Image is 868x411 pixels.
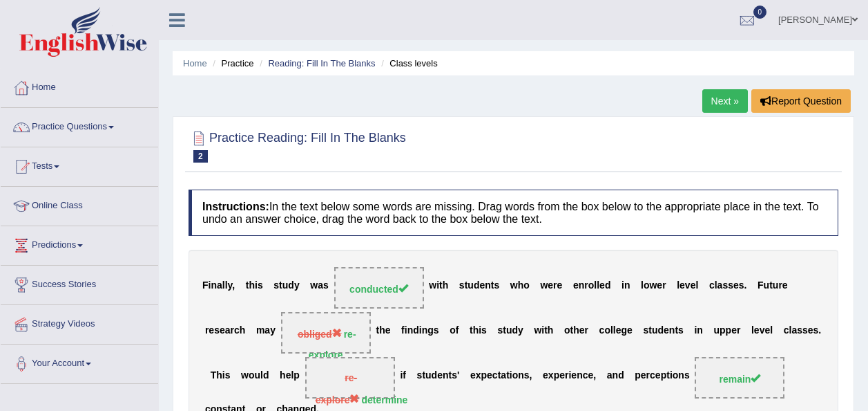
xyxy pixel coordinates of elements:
[648,325,652,336] b: t
[553,280,557,291] b: r
[270,325,276,336] b: y
[1,108,158,143] a: Practice Questions
[728,280,733,291] b: s
[293,370,300,381] b: p
[731,325,737,336] b: e
[405,325,407,336] b: i
[491,280,494,291] b: t
[613,370,619,381] b: n
[657,280,662,291] b: e
[641,370,646,381] b: e
[720,325,726,336] b: p
[554,370,560,381] b: p
[530,370,532,381] b: ,
[657,325,664,336] b: d
[616,325,621,336] b: e
[618,370,624,381] b: d
[202,201,269,212] b: Instructions:
[232,280,235,291] b: ,
[264,325,270,336] b: a
[702,89,748,113] a: Next »
[678,325,684,336] b: s
[588,370,594,381] b: e
[417,370,423,381] b: s
[479,325,481,336] b: i
[494,280,499,291] b: s
[273,280,279,291] b: s
[764,280,770,291] b: u
[624,280,630,291] b: n
[476,370,481,381] b: x
[579,325,585,336] b: e
[797,325,802,336] b: s
[214,325,220,336] b: s
[202,280,209,291] b: F
[470,370,476,381] b: e
[568,370,571,381] b: i
[604,325,610,336] b: o
[652,325,658,336] b: u
[474,280,480,291] b: d
[661,370,667,381] b: p
[544,325,548,336] b: t
[1,68,158,103] a: Home
[501,370,506,381] b: a
[523,280,530,291] b: o
[403,370,406,381] b: f
[673,370,679,381] b: o
[691,280,696,291] b: e
[524,370,530,381] b: s
[744,280,747,291] b: .
[695,357,784,399] span: Drop target
[422,325,428,336] b: n
[593,370,596,381] b: ,
[1,345,158,379] a: Your Account
[715,280,717,291] b: l
[288,280,294,291] b: d
[635,370,641,381] b: p
[573,325,579,336] b: h
[739,280,744,291] b: s
[769,280,773,291] b: t
[599,280,605,291] b: e
[717,280,723,291] b: a
[240,325,246,336] b: h
[260,370,263,381] b: l
[518,280,524,291] b: h
[737,325,740,336] b: r
[222,370,225,381] b: i
[249,280,255,291] b: h
[361,394,407,405] strong: determine
[432,370,438,381] b: d
[685,280,691,291] b: v
[650,370,655,381] b: c
[697,325,703,336] b: n
[548,325,554,336] b: h
[222,280,225,291] b: l
[666,370,670,381] b: t
[813,325,819,336] b: s
[649,280,657,291] b: w
[429,280,436,291] b: w
[571,370,577,381] b: e
[709,280,715,291] b: c
[205,325,209,336] b: r
[498,370,501,381] b: t
[481,325,487,336] b: s
[510,280,518,291] b: w
[189,128,406,163] h2: Practice Reading: Fill In The Blanks
[713,325,720,336] b: u
[1,305,158,340] a: Strategy Videos
[818,325,821,336] b: .
[782,280,788,291] b: e
[470,325,473,336] b: t
[437,370,443,381] b: e
[655,370,661,381] b: e
[193,150,208,163] span: 2
[760,325,765,336] b: v
[764,325,770,336] b: e
[503,325,506,336] b: t
[436,280,439,291] b: i
[282,280,289,291] b: u
[534,325,541,336] b: w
